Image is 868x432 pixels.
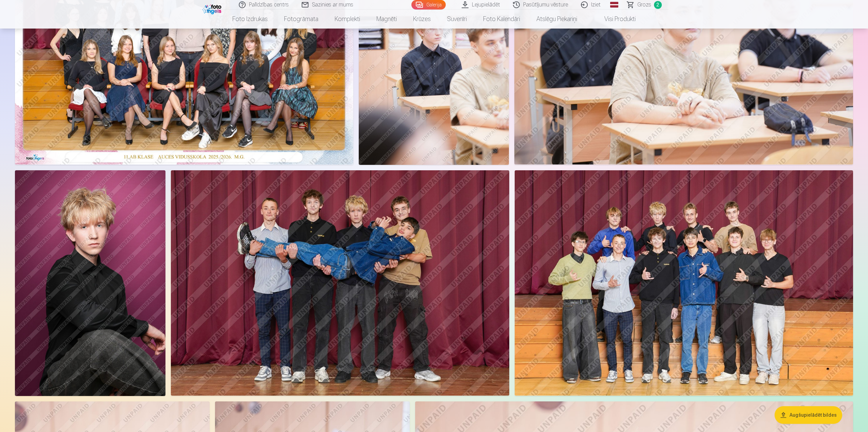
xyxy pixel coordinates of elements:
[276,10,326,29] a: Fotogrāmata
[368,10,405,29] a: Magnēti
[439,10,475,29] a: Suvenīri
[405,10,439,29] a: Krūzes
[326,10,368,29] a: Komplekti
[775,406,842,424] button: Augšupielādēt bildes
[528,10,585,29] a: Atslēgu piekariņi
[637,1,651,9] span: Grozs
[224,10,276,29] a: Foto izdrukas
[202,3,223,14] img: /fa1
[585,10,644,29] a: Visi produkti
[475,10,528,29] a: Foto kalendāri
[654,1,662,9] span: 2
